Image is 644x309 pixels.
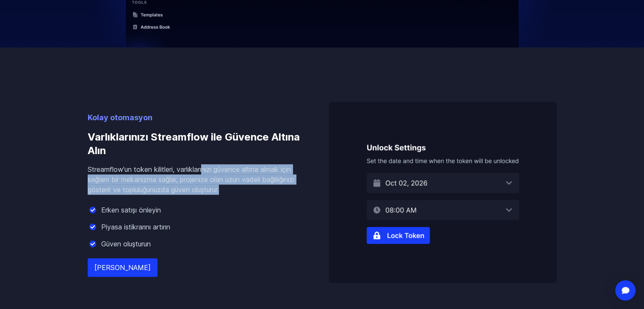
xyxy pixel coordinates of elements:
a: [PERSON_NAME] [88,258,158,277]
font: Varlıklarınızı Streamflow ile Güvence Altına Alın [88,131,300,157]
font: Güven oluşturun [101,240,151,248]
font: Kolay otomasyon [88,113,152,122]
font: [PERSON_NAME] [94,263,151,272]
font: Streamflow'un token kilitleri, varlıklarınızı güvence altına almak için sağlam bir mekanizma sağl... [88,165,294,194]
div: Open Intercom Messenger [615,280,636,301]
img: Varlıklarınızı Streamflow ile Güvence Altına Alın [329,102,557,283]
font: Erken satışı önleyin [101,206,161,214]
font: Piyasa istikrarını artırın [101,223,170,231]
